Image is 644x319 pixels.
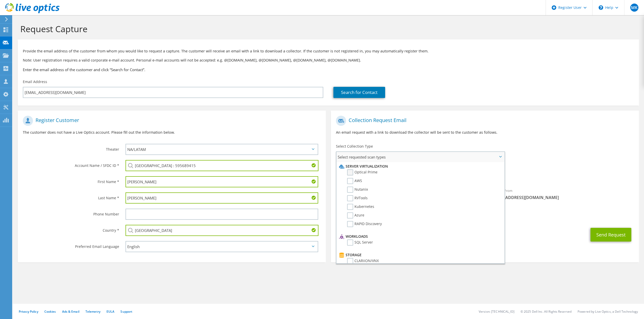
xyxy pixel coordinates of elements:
li: Version: [TECHNICAL_ID] [479,309,514,314]
h3: Enter the email address of the customer and click “Search for Contact”. [23,67,634,72]
a: Privacy Policy [19,309,38,314]
label: First Name * [23,176,119,184]
label: RVTools [347,195,368,201]
label: Account Name / SFDC ID * [23,160,119,168]
a: Support [120,309,132,314]
label: Theater [23,144,119,152]
a: Search for Contact [333,87,385,98]
label: Azure [347,212,364,218]
p: An email request with a link to download the collector will be sent to the customer as follows. [336,130,634,135]
span: Select requested scan types [336,152,504,162]
label: Country * [23,225,119,233]
button: Send Request [591,228,631,242]
a: Cookies [44,309,56,314]
label: Nutanix [347,187,368,193]
h1: Request Capture [20,24,634,34]
label: CLARiiON/VNX [347,258,379,264]
label: AWS [347,178,362,184]
div: Sender & From [485,185,639,203]
label: Last Name * [23,192,119,201]
a: EULA [106,309,114,314]
p: Provide the email address of the customer from whom you would like to request a capture. The cust... [23,48,634,54]
li: © 2025 Dell Inc. All Rights Reserved [521,309,571,314]
label: Preferred Email Language [23,241,119,249]
h1: Register Customer [23,116,318,126]
label: Phone Number [23,209,119,217]
a: Ads & Email [62,309,79,314]
div: To [331,185,485,203]
svg: \n [599,5,603,10]
h1: Collection Request Email [336,116,631,126]
li: Workloads [338,233,502,240]
label: Optical Prime [347,169,378,175]
li: Powered by Live Optics, a Dell Technology [578,309,638,314]
label: SQL Server [347,240,373,246]
label: Email Address [23,79,47,84]
label: RAPID Discovery [347,221,382,227]
div: Requested Collections [331,164,639,183]
span: [EMAIL_ADDRESS][DOMAIN_NAME] [490,195,634,200]
span: MK [630,4,638,12]
li: Server Virtualization [338,163,502,169]
label: Kubernetes [347,204,374,210]
li: Storage [338,252,502,258]
p: Note: User registration requires a valid corporate e-mail account. Personal e-mail accounts will ... [23,57,634,63]
a: Telemetry [85,309,100,314]
p: The customer does not have a Live Optics account. Please fill out the information below. [23,130,321,135]
label: Select Collection Type [336,144,373,149]
div: CC & Reply To [331,205,639,223]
